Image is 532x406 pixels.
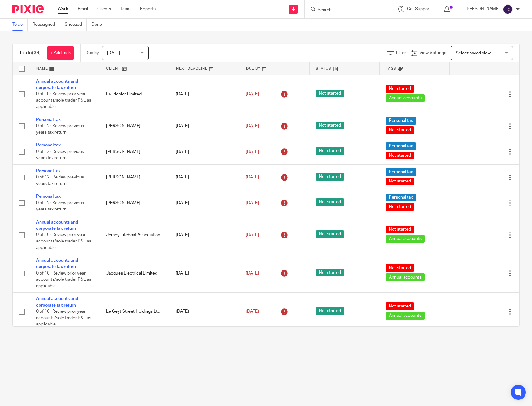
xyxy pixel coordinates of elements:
[316,307,344,315] span: Not started
[386,226,414,233] span: Not started
[36,124,84,135] span: 0 of 12 · Review previous years tax return
[316,269,344,276] span: Not started
[246,201,259,205] span: [DATE]
[47,46,74,60] a: + Add task
[170,113,240,139] td: [DATE]
[100,190,170,216] td: [PERSON_NAME]
[386,178,414,185] span: Not started
[465,6,500,12] p: [PERSON_NAME]
[100,164,170,190] td: [PERSON_NAME]
[91,19,107,31] a: Done
[386,194,416,201] span: Personal tax
[407,7,431,11] span: Get Support
[100,75,170,113] td: La Tricolor Limited
[170,216,240,254] td: [DATE]
[36,118,61,122] a: Personal tax
[100,113,170,139] td: [PERSON_NAME]
[246,175,259,179] span: [DATE]
[36,271,91,288] span: 0 of 10 · Review prior year accounts/sole trader P&L as applicable
[78,6,88,12] a: Email
[246,271,259,275] span: [DATE]
[386,117,416,125] span: Personal tax
[316,147,344,155] span: Not started
[386,264,414,272] span: Not started
[85,50,99,56] p: Due by
[36,92,91,109] span: 0 of 10 · Review prior year accounts/sole trader P&L as applicable
[170,139,240,164] td: [DATE]
[246,92,259,96] span: [DATE]
[316,90,344,97] span: Not started
[36,297,78,307] a: Annual accounts and corporate tax return
[170,254,240,293] td: [DATE]
[246,150,259,154] span: [DATE]
[36,233,91,250] span: 0 of 10 · Review prior year accounts/sole trader P&L as applicable
[19,50,41,56] h1: To do
[386,85,414,93] span: Not started
[97,6,111,12] a: Clients
[170,164,240,190] td: [DATE]
[170,190,240,216] td: [DATE]
[36,258,78,269] a: Annual accounts and corporate tax return
[36,169,61,173] a: Personal tax
[503,4,513,14] img: svg%3E
[396,51,406,55] span: Filter
[100,254,170,293] td: Jacques Electrical Limited
[36,220,78,231] a: Annual accounts and corporate tax return
[100,139,170,164] td: [PERSON_NAME]
[386,126,414,134] span: Not started
[36,309,91,326] span: 0 of 10 · Review prior year accounts/sole trader P&L as applicable
[12,19,28,31] a: To do
[107,51,120,55] span: [DATE]
[386,67,396,70] span: Tags
[386,235,425,243] span: Annual accounts
[36,194,61,199] a: Personal tax
[386,203,414,211] span: Not started
[419,51,446,55] span: View Settings
[36,150,84,160] span: 0 of 12 · Review previous years tax return
[386,142,416,150] span: Personal tax
[170,293,240,331] td: [DATE]
[386,312,425,320] span: Annual accounts
[246,233,259,237] span: [DATE]
[246,309,259,314] span: [DATE]
[456,51,491,55] span: Select saved view
[316,173,344,181] span: Not started
[12,5,44,13] img: Pixie
[36,143,61,147] a: Personal tax
[65,19,87,31] a: Snoozed
[36,79,78,90] a: Annual accounts and corporate tax return
[100,293,170,331] td: Le Geyt Street Holdings Ltd
[32,50,41,55] span: (34)
[120,6,131,12] a: Team
[316,230,344,238] span: Not started
[386,94,425,102] span: Annual accounts
[100,216,170,254] td: Jersey Lifeboat Association
[36,175,84,186] span: 0 of 12 · Review previous years tax return
[170,75,240,113] td: [DATE]
[32,19,60,31] a: Reassigned
[386,273,425,281] span: Annual accounts
[36,201,84,212] span: 0 of 12 · Review previous years tax return
[316,122,344,129] span: Not started
[386,152,414,159] span: Not started
[140,6,156,12] a: Reports
[58,6,68,12] a: Work
[386,302,414,310] span: Not started
[246,124,259,128] span: [DATE]
[317,7,373,13] input: Search
[386,168,416,176] span: Personal tax
[316,198,344,206] span: Not started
